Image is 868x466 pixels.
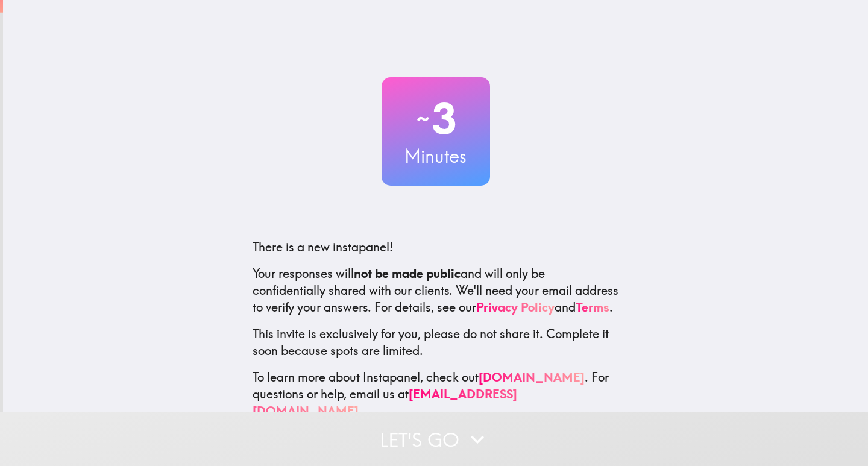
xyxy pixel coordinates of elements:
a: [DOMAIN_NAME] [479,370,585,385]
a: Privacy Policy [476,300,555,315]
span: ~ [415,101,432,137]
b: not be made public [354,266,461,281]
a: Terms [576,300,609,315]
span: There is a new instapanel! [253,239,393,254]
h2: 3 [382,94,490,143]
h3: Minutes [382,143,490,169]
p: To learn more about Instapanel, check out . For questions or help, email us at . [253,369,619,420]
p: This invite is exclusively for you, please do not share it. Complete it soon because spots are li... [253,326,619,359]
p: Your responses will and will only be confidentially shared with our clients. We'll need your emai... [253,265,619,316]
